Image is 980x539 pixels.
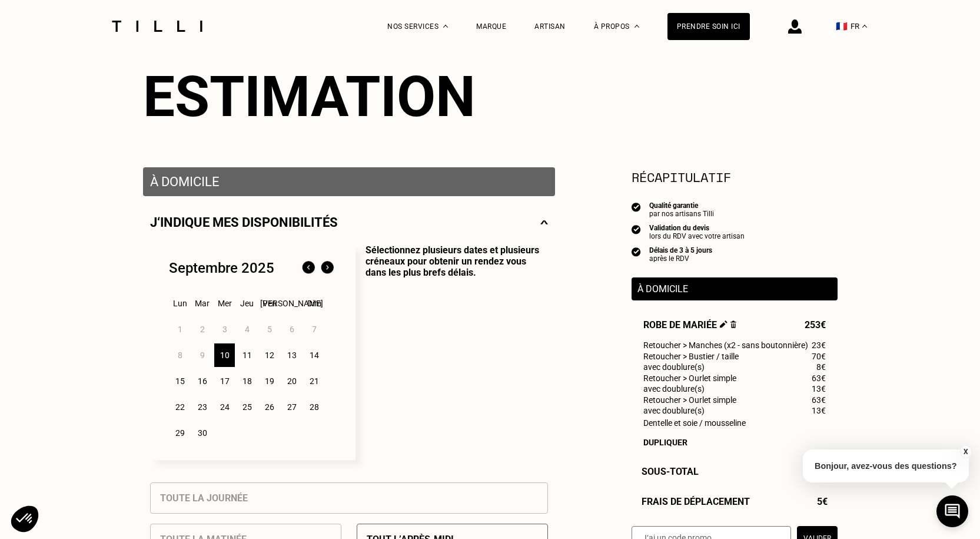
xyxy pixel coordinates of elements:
[169,260,274,276] div: Septembre 2025
[632,224,641,234] img: icon list info
[214,343,235,367] div: 10
[643,373,736,383] span: Retoucher > Ourlet simple
[476,22,506,31] a: Marque
[443,25,448,28] img: Menu déroulant
[643,395,736,405] span: Retoucher > Ourlet simple
[862,25,867,28] img: menu déroulant
[816,362,826,372] span: 8€
[192,421,212,445] div: 30
[788,19,802,34] img: icône connexion
[805,319,826,330] span: 253€
[812,406,826,415] span: 13€
[192,369,212,393] div: 16
[170,395,190,419] div: 22
[281,395,302,419] div: 27
[643,340,808,350] span: Retoucher > Manches (x2 - sans boutonnière)
[634,25,639,28] img: Menu déroulant à propos
[632,496,838,507] div: Frais de déplacement
[649,232,745,240] div: lors du RDV avec votre artisan
[667,13,750,40] a: Prendre soin ici
[170,421,190,445] div: 29
[649,246,712,254] div: Délais de 3 à 5 jours
[643,384,705,393] span: avec doublure(s)
[237,395,257,419] div: 25
[643,438,826,447] div: Dupliquer
[170,369,190,393] div: 15
[237,369,257,393] div: 18
[299,259,318,277] img: Mois précédent
[649,210,714,218] div: par nos artisans Tilli
[192,395,212,419] div: 23
[214,369,235,393] div: 17
[632,201,641,212] img: icon list info
[259,395,280,419] div: 26
[237,343,257,367] div: 11
[649,201,714,210] div: Qualité garantie
[812,384,826,393] span: 13€
[637,283,832,295] p: À domicile
[730,320,737,328] img: Supprimer
[632,466,838,477] div: Sous-Total
[304,369,324,393] div: 21
[812,340,826,350] span: 23€
[643,418,746,428] span: Dentelle et soie / mousseline
[632,167,838,187] section: Récapitulatif
[643,406,705,415] span: avec doublure(s)
[643,362,705,372] span: avec doublure(s)
[281,369,302,393] div: 20
[649,224,745,232] div: Validation du devis
[259,343,280,367] div: 12
[812,352,826,361] span: 70€
[534,22,566,31] a: Artisan
[259,369,280,393] div: 19
[356,244,548,460] p: Sélectionnez plusieurs dates et plusieurs créneaux pour obtenir un rendez vous dans les plus bref...
[812,395,826,405] span: 63€
[304,395,324,419] div: 28
[959,445,971,458] button: X
[720,320,727,328] img: Éditer
[817,496,828,507] span: 5€
[632,246,641,257] img: icon list info
[643,352,739,361] span: Retoucher > Bustier / taille
[281,343,302,367] div: 13
[214,395,235,419] div: 24
[318,259,337,277] img: Mois suivant
[150,174,548,189] p: À domicile
[108,21,207,32] img: Logo du service de couturière Tilli
[649,254,712,263] div: après le RDV
[803,449,969,482] p: Bonjour, avez-vous des questions?
[836,21,848,32] span: 🇫🇷
[540,215,548,230] img: svg+xml;base64,PHN2ZyBmaWxsPSJub25lIiBoZWlnaHQ9IjE0IiB2aWV3Qm94PSIwIDAgMjggMTQiIHdpZHRoPSIyOCIgeG...
[150,215,338,230] p: J‘indique mes disponibilités
[304,343,324,367] div: 14
[643,319,737,330] span: Robe de mariée
[143,64,838,130] div: Estimation
[812,373,826,383] span: 63€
